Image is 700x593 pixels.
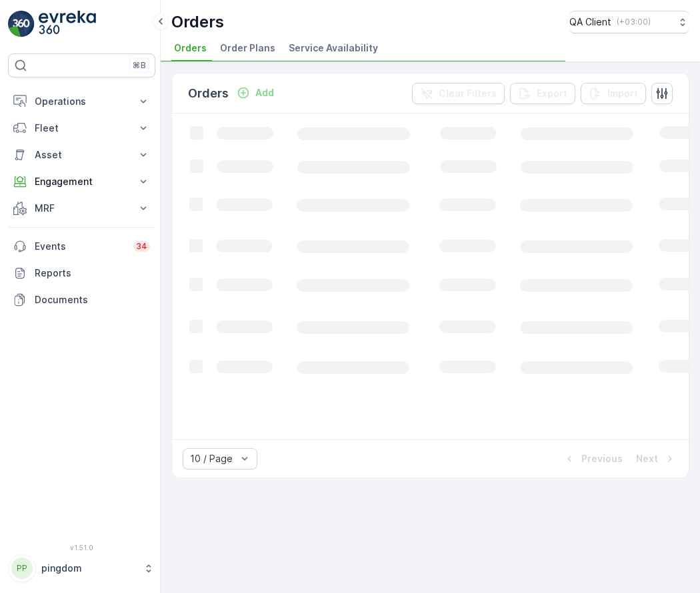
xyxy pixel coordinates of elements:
[8,11,35,37] img: logo
[8,233,155,260] a: Events34
[35,95,129,108] p: Operations
[188,84,229,103] p: Orders
[8,88,155,115] button: Operations
[8,260,155,286] a: Reports
[136,241,147,252] p: 34
[35,148,129,162] p: Asset
[35,122,129,135] p: Fleet
[41,562,137,575] p: pingdom
[510,83,575,104] button: Export
[35,202,129,215] p: MRF
[569,11,689,33] button: QA Client(+03:00)
[35,175,129,188] p: Engagement
[581,83,646,104] button: Import
[8,195,155,222] button: MRF
[39,11,96,37] img: logo_light-DOdMpM7g.png
[11,558,33,579] div: PP
[35,293,150,307] p: Documents
[171,11,224,33] p: Orders
[617,17,651,27] p: ( +03:00 )
[35,266,150,280] p: Reports
[439,87,497,100] p: Clear Filters
[8,142,155,168] button: Asset
[607,87,638,100] p: Import
[635,451,678,467] button: Next
[569,15,611,29] p: QA Client
[8,286,155,313] a: Documents
[133,60,146,71] p: ⌘B
[581,452,623,465] p: Previous
[8,115,155,142] button: Fleet
[35,240,125,253] p: Events
[174,41,207,55] span: Orders
[412,83,505,104] button: Clear Filters
[537,87,567,100] p: Export
[8,554,155,582] button: PPpingdom
[8,544,155,552] span: v 1.51.0
[289,41,378,55] span: Service Availability
[220,41,275,55] span: Order Plans
[561,451,624,467] button: Previous
[231,85,279,101] button: Add
[255,86,274,100] p: Add
[8,168,155,195] button: Engagement
[636,452,658,465] p: Next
